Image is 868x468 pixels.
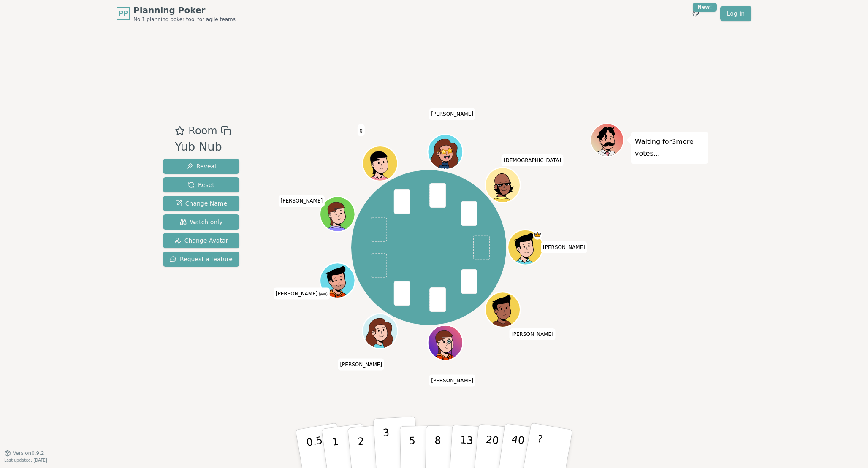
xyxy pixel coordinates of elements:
[170,255,233,263] span: Request a feature
[175,199,227,208] span: Change Name
[13,450,44,457] span: Version 0.9.2
[163,233,239,248] button: Change Avatar
[188,123,217,138] span: Room
[163,177,239,192] button: Reset
[688,6,703,21] button: New!
[635,136,704,160] p: Waiting for 3 more votes...
[133,16,236,23] span: No.1 planning poker tool for agile teams
[163,196,239,211] button: Change Name
[175,123,185,138] button: Add as favourite
[163,159,239,174] button: Reveal
[317,292,328,296] span: (you)
[357,124,365,136] span: Click to change your name
[180,218,223,226] span: Watch only
[429,108,475,120] span: Click to change your name
[118,8,128,19] span: PP
[186,162,216,170] span: Reveal
[533,231,542,240] span: Maanya is the host
[117,4,236,23] a: PPPlanning PokerNo.1 planning poker tool for agile teams
[188,181,214,189] span: Reset
[693,3,717,12] div: New!
[279,195,325,207] span: Click to change your name
[429,375,475,387] span: Click to change your name
[509,328,556,340] span: Click to change your name
[174,236,228,245] span: Change Avatar
[4,450,44,457] button: Version0.9.2
[163,214,239,230] button: Watch only
[502,154,563,166] span: Click to change your name
[4,458,47,463] span: Last updated: [DATE]
[321,264,354,297] button: Click to change your avatar
[175,138,231,156] div: Yub Nub
[274,288,330,300] span: Click to change your name
[338,359,384,371] span: Click to change your name
[541,241,587,253] span: Click to change your name
[133,4,236,16] span: Planning Poker
[163,252,239,267] button: Request a feature
[720,6,751,21] a: Log in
